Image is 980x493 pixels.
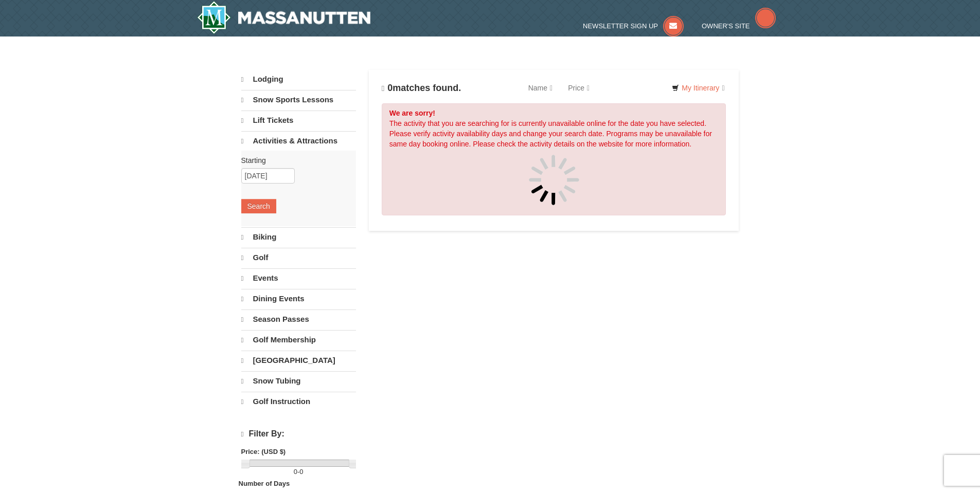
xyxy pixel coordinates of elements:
strong: Number of Days [239,480,290,487]
a: Massanutten Resort [197,1,371,34]
span: Owner's Site [702,22,750,30]
a: Golf [241,248,356,267]
a: Owner's Site [702,22,776,30]
a: My Itinerary [665,80,731,96]
a: Golf Instruction [241,392,356,411]
h4: matches found. [382,83,461,94]
a: Season Passes [241,309,356,329]
a: Activities & Attractions [241,131,356,151]
strong: Price: (USD $) [241,448,286,455]
span: 0 [387,83,393,93]
img: Massanutten Resort Logo [197,1,371,34]
a: Golf Membership [241,330,356,350]
a: Snow Tubing [241,371,356,391]
a: Events [241,268,356,288]
a: Newsletter Sign Up [583,22,684,30]
span: 0 [294,468,297,476]
a: Biking [241,227,356,247]
a: Price [560,78,597,98]
a: [GEOGRAPHIC_DATA] [241,351,356,370]
a: Name [521,78,560,98]
a: Dining Events [241,289,356,308]
a: Lodging [241,70,356,89]
label: - [241,467,356,477]
strong: We are sorry! [389,109,435,117]
a: Lift Tickets [241,111,356,130]
div: The activity that you are searching for is currently unavailable online for the date you have sel... [382,103,726,215]
img: spinner.gif [528,154,580,206]
span: Newsletter Sign Up [583,22,658,30]
h4: Filter By: [241,429,356,439]
label: Starting [241,155,348,166]
button: Search [241,199,276,213]
a: Snow Sports Lessons [241,90,356,109]
span: 0 [299,468,303,476]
